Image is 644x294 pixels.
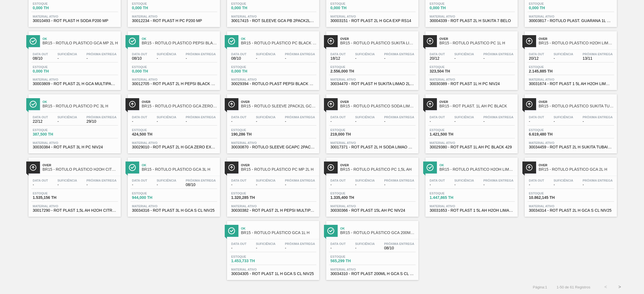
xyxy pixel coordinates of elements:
[231,82,315,86] span: 30029394 - ROTULO PLAST PEPSI BLACK 1L AH 2PACK1L
[86,56,117,61] span: -
[529,141,613,144] span: Material ativo
[330,246,346,250] span: -
[132,192,171,195] span: Estoque
[256,183,275,187] span: -
[529,204,613,208] span: Material ativo
[186,52,216,56] span: Próxima Entrega
[439,100,515,103] span: Over
[231,183,247,187] span: -
[86,183,117,187] span: -
[57,119,77,124] span: -
[421,27,520,90] a: ÍconeOverBR15 - RÓTULO PLÁSTICO PC 1L HData out20/12Suficiência-Próxima Entrega-Estoque323,504 TH...
[132,6,171,10] span: 0,000 TH
[33,132,72,136] span: 387,500 TH
[430,132,469,136] span: 1.421,500 TH
[327,227,334,234] img: Ícone
[430,2,469,5] span: Estoque
[231,69,270,73] span: 0,000 TH
[454,183,474,187] span: -
[430,115,445,119] span: Data out
[132,132,171,136] span: 424,500 TH
[186,179,216,182] span: Próxima Entrega
[256,115,275,119] span: Suficiência
[553,179,573,182] span: Suficiência
[340,227,416,230] span: Ok
[483,119,513,124] span: -
[330,15,414,18] span: Material ativo
[124,153,223,217] a: ÍconeOkBR15 - RÓTULO PLÁSTICO GCA 3L HData out-Suficiência-Próxima Entrega08/10Estoque944,000 THM...
[129,101,136,108] img: Ícone
[327,164,334,171] img: Ícone
[430,52,445,56] span: Data out
[529,145,613,149] span: 30034459 - ROT PLAST 2L H SUKITA TUBAINA NIV25
[430,128,469,132] span: Estoque
[330,119,346,124] span: -
[529,56,544,61] span: 20/12
[355,115,375,119] span: Suficiência
[186,119,216,124] span: -
[285,183,315,187] span: -
[223,27,322,90] a: ÍconeOkBR15 - RÓTULO PLÁSTICO PC BLACK 2PACK1L AHData out08/10Suficiência-Próxima Entrega-Estoque...
[132,56,147,61] span: 08/10
[330,183,346,187] span: -
[231,78,315,81] span: Material ativo
[231,128,270,132] span: Estoque
[86,179,117,182] span: Próxima Entrega
[330,179,346,182] span: Data out
[483,179,513,182] span: Próxima Entrega
[33,128,72,132] span: Estoque
[430,179,445,182] span: Data out
[327,101,334,108] img: Ícone
[231,52,247,56] span: Data out
[529,19,613,23] span: 30003817 - ROTULO PLAST. GUARANA 1L H 2PACK1L NIV22
[157,183,176,187] span: -
[33,56,48,61] span: 08/10
[355,119,375,124] span: -
[285,119,315,124] span: -
[583,183,613,187] span: -
[384,119,414,124] span: -
[33,183,48,187] span: -
[529,2,568,5] span: Estoque
[24,90,124,153] a: ÍconeOkBR15 - RÓTULO PLÁSTICO PC 3L HData out22/12Suficiência-Próxima Entrega29/10Estoque387,500 ...
[355,242,375,245] span: Suficiência
[241,104,316,108] span: BR15 - RÓTULO SLEEVE 2PACK2L GCA + PC
[57,183,77,187] span: -
[231,246,247,250] span: -
[454,119,474,124] span: -
[330,69,370,73] span: 2.556,000 TH
[132,119,147,124] span: -
[483,52,513,56] span: Próxima Entrega
[526,101,533,108] img: Ícone
[430,78,513,81] span: Material ativo
[430,19,513,23] span: 30004339 - ROT PLAST 2L H SUKITA 7 BELO
[231,15,315,18] span: Material ativo
[322,90,421,153] a: ÍconeOverBR15 - RÓTULO PLÁSTICO SODA LIMÃO MP 2L HData out-Suficiência-Próxima Entrega-Estoque219...
[132,82,216,86] span: 30012705 - ROT PLAST 2L H PEPSI BLACK MULTIPACK
[430,183,445,187] span: -
[483,115,513,119] span: Próxima Entrega
[427,101,434,108] img: Ícone
[430,192,469,195] span: Estoque
[132,179,147,182] span: Data out
[285,246,315,250] span: -
[256,56,275,61] span: -
[33,192,72,195] span: Estoque
[231,259,270,263] span: 1.453,733 TH
[430,204,513,208] span: Material ativo
[583,56,613,61] span: 13/11
[340,37,416,40] span: Over
[529,128,568,132] span: Estoque
[553,183,573,187] span: -
[186,56,216,61] span: -
[157,56,176,61] span: -
[330,259,370,263] span: 565,299 TH
[231,204,315,208] span: Material ativo
[430,56,445,61] span: 20/12
[285,115,315,119] span: Próxima Entrega
[42,167,118,172] span: BR15 - RÓTULO PLÁSTICO H2OH CITRUS 1,5L AH
[421,153,520,217] a: ÍconeOkBR15 - RÓTULO PLÁSTICO H2OH LIMÃO 1,5L AHData out-Suficiência-Próxima Entrega-Estoque1.447...
[483,56,513,61] span: -
[132,2,171,5] span: Estoque
[132,141,216,144] span: Material ativo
